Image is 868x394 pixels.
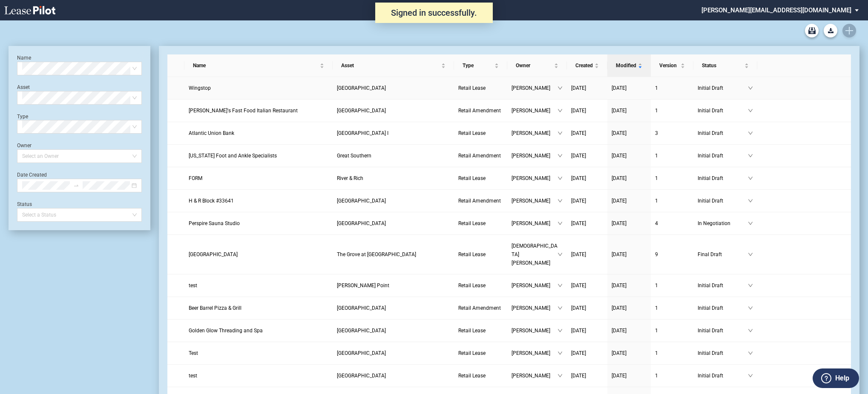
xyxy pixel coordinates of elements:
a: Retail Lease [458,371,503,380]
span: Modified [616,61,636,70]
a: 1 [655,151,689,160]
span: down [748,86,753,91]
a: [DATE] [612,371,647,380]
a: [PERSON_NAME]'s Fast Food Italian Restaurant [189,106,328,115]
a: [DATE] [571,250,603,259]
span: down [558,176,563,181]
a: [GEOGRAPHIC_DATA] [337,106,450,115]
a: Retail Amendment [458,151,503,160]
span: 3 [655,130,658,136]
span: Park West Village II [337,220,386,226]
button: Help [813,368,859,388]
span: down [748,221,753,226]
span: Initial Draft [698,281,748,290]
span: [DATE] [612,328,627,334]
button: Download Blank Form [824,24,837,37]
span: Owner [516,61,552,70]
span: Pickerington Square [337,350,386,356]
span: swap-right [73,183,79,188]
a: [DATE] [571,281,603,290]
span: Retail Lease [458,328,486,334]
a: [DATE] [612,250,647,259]
a: [DATE] [612,129,647,137]
span: 1 [655,373,658,379]
a: 1 [655,371,689,380]
span: Golden Glow Threading and Spa [189,328,263,334]
a: [GEOGRAPHIC_DATA] [337,197,450,205]
span: [PERSON_NAME] [512,129,558,137]
a: Perspire Sauna Studio [189,219,328,228]
span: Initial Draft [698,151,748,160]
span: Beer Barrel Pizza & Grill [189,305,241,311]
span: 1 [655,85,658,91]
a: [DATE] [571,349,603,357]
a: Retail Lease [458,219,503,228]
span: [DATE] [612,373,627,379]
span: Initial Draft [698,304,748,312]
a: [GEOGRAPHIC_DATA] [337,304,450,312]
span: down [748,328,753,333]
span: [PERSON_NAME] [512,304,558,312]
span: Easton Square [337,305,386,311]
a: Great Southern [337,151,450,160]
span: Retail Amendment [458,153,501,159]
th: Owner [507,54,567,77]
span: down [558,252,563,257]
span: Ohio Foot and Ankle Specialists [189,153,277,159]
a: [DATE] [571,326,603,335]
span: Fazoli's Fast Food Italian Restaurant [189,108,298,114]
span: 1 [655,350,658,356]
a: Atlantic Union Bank [189,129,328,137]
a: [GEOGRAPHIC_DATA] [337,349,450,357]
span: [DATE] [571,153,586,159]
span: [PERSON_NAME] [512,349,558,357]
span: down [558,86,563,91]
span: [DATE] [612,108,627,114]
a: 9 [655,250,689,259]
a: 1 [655,281,689,290]
span: The Grove at Towne Center [337,251,416,257]
label: Owner [17,143,32,148]
span: down [748,351,753,356]
span: 1 [655,153,658,159]
a: [GEOGRAPHIC_DATA] [189,250,328,259]
a: Test [189,349,328,357]
label: Date Created [17,172,47,178]
a: Retail Lease [458,326,503,335]
span: River & Rich [337,175,363,181]
a: Retail Lease [458,129,503,137]
a: 1 [655,349,689,357]
a: Wingstop [189,84,328,92]
span: Winchester Square [337,198,386,204]
span: 1 [655,175,658,181]
a: Retail Lease [458,349,503,357]
span: test [189,373,197,379]
span: Retail Lease [458,85,486,91]
span: down [748,198,753,203]
span: [DATE] [612,283,627,288]
span: Retail Lease [458,220,486,226]
a: [DATE] [571,151,603,160]
span: Playa Bowls [189,251,238,257]
a: [DATE] [612,326,647,335]
span: down [748,176,753,181]
span: down [748,131,753,136]
a: [US_STATE] Foot and Ankle Specialists [189,151,328,160]
a: [PERSON_NAME] Point [337,281,450,290]
th: Status [693,54,757,77]
a: FORM [189,174,328,183]
span: down [748,283,753,288]
span: down [748,252,753,257]
span: Retail Lease [458,175,486,181]
a: 1 [655,326,689,335]
span: [DATE] [571,198,586,204]
span: Initial Draft [698,174,748,183]
a: test [189,281,328,290]
span: Atlantic Union Bank [189,130,234,136]
span: [DATE] [571,373,586,379]
span: down [558,221,563,226]
span: down [558,351,563,356]
span: FORM [189,175,202,181]
a: [GEOGRAPHIC_DATA] [337,219,450,228]
span: 1 [655,305,658,311]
